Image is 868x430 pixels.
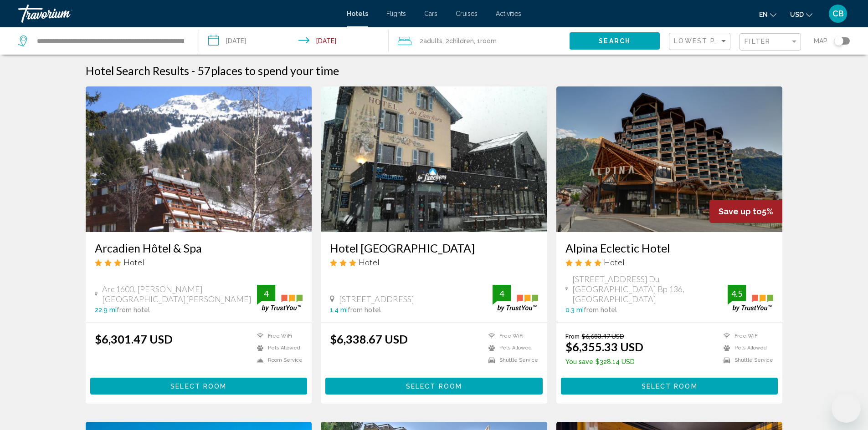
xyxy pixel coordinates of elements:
span: Children [449,37,474,45]
button: Change language [759,8,776,21]
div: 4 [493,288,511,299]
img: Hotel image [556,86,783,232]
span: Map [814,35,827,47]
span: , 1 [474,35,497,47]
button: Select Room [325,378,543,395]
span: Select Room [642,383,698,390]
div: 3 star Hotel [95,257,303,267]
span: places to spend your time [211,64,339,77]
span: You save [565,358,593,365]
iframe: Button to launch messaging window [832,394,861,423]
span: Select Room [406,383,462,390]
span: - [191,64,195,77]
li: Pets Allowed [719,344,773,352]
li: Free WiFi [719,332,773,340]
button: Filter [740,33,801,51]
span: from hotel [348,306,381,314]
span: 1.4 mi [330,306,348,314]
button: Travelers: 2 adults, 2 children [389,27,570,55]
span: Select Room [170,383,226,390]
button: User Menu [826,4,850,23]
span: , 2 [442,35,474,47]
img: trustyou-badge.svg [257,285,303,312]
div: 4 star Hotel [565,257,774,267]
span: from hotel [117,306,150,314]
div: 5% [709,200,782,223]
span: 22.9 mi [95,306,117,314]
a: Hotel [GEOGRAPHIC_DATA] [330,241,538,255]
span: 0.3 mi [565,306,584,314]
span: from hotel [584,306,617,314]
ins: $6,338.67 USD [330,332,408,346]
span: Lowest Price [674,37,733,45]
span: Search [599,38,631,45]
button: Check-in date: Dec 24, 2025 Check-out date: Jan 2, 2026 [199,27,389,55]
span: [STREET_ADDRESS] Du [GEOGRAPHIC_DATA] Bp 136, [GEOGRAPHIC_DATA] [572,274,728,304]
img: trustyou-badge.svg [493,285,538,312]
span: Adults [423,37,442,45]
div: 4.5 [728,288,746,299]
button: Change currency [790,8,812,21]
ins: $6,301.47 USD [95,332,173,346]
a: Select Room [90,380,308,390]
button: Search [570,32,660,49]
img: trustyou-badge.svg [728,285,773,312]
li: Shuttle Service [484,356,538,364]
li: Pets Allowed [252,344,303,352]
p: $328.14 USD [565,358,643,365]
span: CB [832,9,844,18]
mat-select: Sort by [674,38,728,46]
a: Select Room [325,380,543,390]
div: 3 star Hotel [330,257,538,267]
span: Hotel [359,257,380,267]
span: USD [790,11,804,18]
a: Cruises [456,10,478,17]
button: Select Room [561,378,778,395]
li: Shuttle Service [719,356,773,364]
span: Save up to [719,207,762,216]
span: From [565,332,580,340]
button: Select Room [90,378,308,395]
a: Alpina Eclectic Hotel [565,241,774,255]
a: Hotels [347,10,368,17]
a: Cars [424,10,437,17]
a: Travorium [18,5,338,23]
div: 4 [257,288,275,299]
span: 2 [420,35,442,47]
a: Select Room [561,380,778,390]
del: $6,683.47 USD [582,332,624,340]
h1: Hotel Search Results [86,64,189,77]
li: Pets Allowed [484,344,538,352]
a: Activities [496,10,521,17]
li: Room Service [252,356,303,364]
img: Hotel image [321,86,547,232]
span: Hotel [123,257,144,267]
span: Arc 1600, [PERSON_NAME][GEOGRAPHIC_DATA][PERSON_NAME] [102,284,257,304]
a: Arcadien Hôtel & Spa [95,241,303,255]
span: en [759,11,768,18]
li: Free WiFi [252,332,303,340]
span: [STREET_ADDRESS] [339,294,414,304]
span: Filter [745,38,770,45]
h2: 57 [197,64,339,77]
img: Hotel image [86,86,312,232]
a: Flights [386,10,406,17]
button: Toggle map [827,37,850,45]
li: Free WiFi [484,332,538,340]
span: Hotel [604,257,625,267]
ins: $6,355.33 USD [565,340,643,354]
span: Room [480,37,497,45]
